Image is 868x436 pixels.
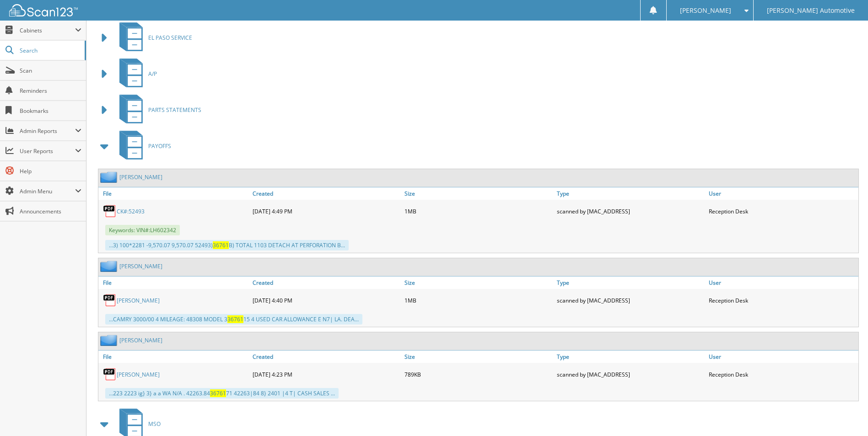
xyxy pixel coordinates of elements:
a: [PERSON_NAME] [119,173,162,181]
div: scanned by [MAC_ADDRESS] [555,202,706,220]
a: [PERSON_NAME] [119,336,162,344]
img: folder2.png [100,171,119,183]
span: A/P [148,70,157,78]
a: File [98,351,250,363]
span: EL PASO SERVICE [148,34,192,42]
div: Reception Desk [706,365,858,383]
a: PARTS STATEMENTS [114,92,201,128]
span: Bookmarks [20,107,81,115]
div: ...3) 100*2281 -9,570.07 9,570.07 52493) B) TOTAL 1103 DETACH AT PERFORATION B... [105,240,349,250]
div: 1MB [402,291,554,309]
div: Reception Desk [706,202,858,220]
a: Type [555,276,706,289]
span: Reminders [20,87,81,95]
span: 36761 [213,241,229,249]
span: Search [20,47,80,54]
iframe: Chat Widget [822,392,868,436]
a: Created [250,187,402,200]
span: User Reports [20,147,75,155]
img: PDF.png [103,204,117,218]
a: File [98,276,250,289]
a: User [706,276,858,289]
a: [PERSON_NAME] [117,371,160,378]
a: A/P [114,56,157,92]
a: CK#:52493 [117,207,145,215]
a: Created [250,276,402,289]
a: User [706,187,858,200]
a: EL PASO SERVICE [114,20,192,56]
span: Admin Menu [20,187,75,195]
img: folder2.png [100,335,119,346]
span: Scan [20,67,81,74]
span: PARTS STATEMENTS [148,106,201,114]
span: PAYOFFS [148,142,171,150]
span: Admin Reports [20,127,75,135]
a: Size [402,276,554,289]
a: Size [402,351,554,363]
div: scanned by [MAC_ADDRESS] [555,291,706,309]
a: File [98,187,250,200]
div: [DATE] 4:23 PM [250,365,402,383]
span: Help [20,167,81,175]
span: 36761 [227,315,243,323]
span: [PERSON_NAME] [680,8,731,13]
span: [PERSON_NAME] Automotive [767,8,855,13]
a: Created [250,351,402,363]
div: 789KB [402,365,554,383]
div: ...CAMRY 3000/00 4 MILEAGE: 48308 MODEL 3 15 4 USED CAR ALLOWANCE E N7| LA. DEA... [105,314,362,324]
div: [DATE] 4:49 PM [250,202,402,220]
div: ...223 2223 ig} 3} a a WA N/A . 42263.84 71 42263|84 8} 2401 |4 T| CASH SALES ... [105,388,339,399]
div: 1MB [402,202,554,220]
div: [DATE] 4:40 PM [250,291,402,309]
a: PAYOFFS [114,128,171,164]
img: PDF.png [103,367,117,381]
span: 36761 [210,389,226,397]
span: Cabinets [20,27,75,34]
span: MSO [148,420,161,428]
a: [PERSON_NAME] [117,297,160,304]
img: folder2.png [100,261,119,272]
img: PDF.png [103,293,117,307]
a: Size [402,187,554,200]
a: Type [555,351,706,363]
div: scanned by [MAC_ADDRESS] [555,365,706,383]
img: scan123-logo-white.svg [9,4,78,16]
span: Keywords: VIN#:LH602342 [105,225,180,235]
div: Reception Desk [706,291,858,309]
a: [PERSON_NAME] [119,262,162,270]
a: User [706,351,858,363]
a: Type [555,187,706,200]
span: Announcements [20,207,81,215]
